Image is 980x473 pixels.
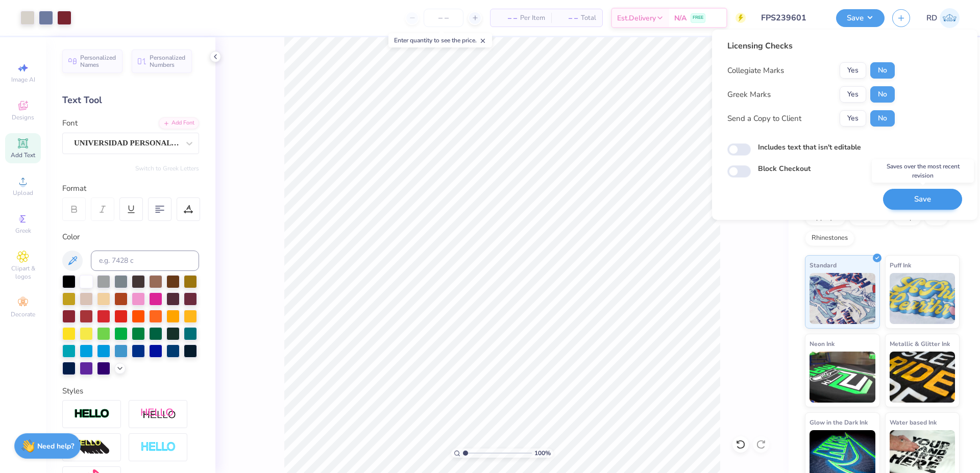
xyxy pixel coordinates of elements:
button: Yes [840,86,866,103]
span: Designs [12,113,34,121]
span: 100 % [534,449,551,458]
span: N/A [674,13,687,23]
span: Personalized Numbers [150,54,186,68]
button: Save [836,9,885,27]
span: Total [581,13,596,23]
strong: Need help? [37,441,74,451]
div: Collegiate Marks [727,65,784,77]
img: Negative Space [140,441,176,453]
div: Add Font [159,117,199,129]
img: Rommel Del Rosario [940,8,960,28]
input: – – [424,9,463,27]
button: No [870,110,895,127]
span: Neon Ink [810,338,835,349]
input: e.g. 7428 c [91,251,199,271]
span: – – [497,13,517,23]
a: RD [926,8,960,28]
img: 3d Illusion [74,439,110,456]
img: Metallic & Glitter Ink [890,352,955,403]
div: Styles [62,385,199,397]
span: Clipart & logos [5,264,41,281]
span: Upload [13,189,33,197]
span: FREE [693,14,703,21]
span: Puff Ink [890,260,911,270]
img: Puff Ink [890,273,955,324]
span: Est. Delivery [617,13,656,23]
div: Text Tool [62,93,199,107]
button: Yes [840,62,866,79]
button: Yes [840,110,866,127]
div: Greek Marks [727,89,771,101]
span: Personalized Names [80,54,116,68]
label: Includes text that isn't editable [758,142,861,153]
div: Saves over the most recent revision [872,159,974,183]
span: Water based Ink [890,417,937,428]
div: Color [62,231,199,243]
span: Image AI [11,76,35,84]
label: Font [62,117,78,129]
span: Add Text [11,151,35,159]
div: Rhinestones [805,231,854,246]
span: Per Item [520,13,545,23]
img: Standard [810,273,875,324]
div: Send a Copy to Client [727,113,801,125]
div: Format [62,183,200,194]
span: Decorate [11,310,35,318]
span: Metallic & Glitter Ink [890,338,950,349]
button: No [870,86,895,103]
span: Glow in the Dark Ink [810,417,868,428]
label: Block Checkout [758,163,811,174]
button: Save [883,189,962,210]
span: Greek [15,227,31,235]
div: Enter quantity to see the price. [388,33,492,47]
input: Untitled Design [753,8,828,28]
span: RD [926,12,937,24]
button: No [870,62,895,79]
button: Switch to Greek Letters [135,164,199,172]
span: – – [557,13,578,23]
div: Licensing Checks [727,40,895,52]
span: Standard [810,260,837,270]
img: Neon Ink [810,352,875,403]
img: Stroke [74,408,110,420]
img: Shadow [140,408,176,420]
